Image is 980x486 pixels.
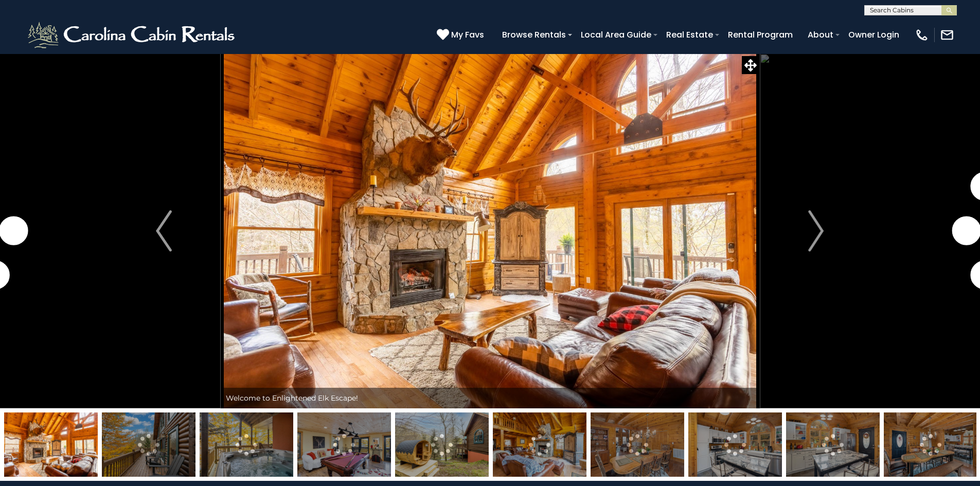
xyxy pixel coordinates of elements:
img: 164433089 [395,412,489,477]
img: 163279278 [786,412,880,477]
img: 164433090 [493,412,586,477]
button: Next [759,53,872,408]
img: arrow [156,210,171,251]
button: Previous [107,53,220,408]
img: arrow [808,210,824,251]
img: mail-regular-white.png [940,28,954,42]
img: phone-regular-white.png [915,28,929,42]
img: 164433091 [4,412,98,477]
img: White-1-2.png [26,20,239,50]
a: Local Area Guide [576,26,656,44]
a: Real Estate [661,26,718,44]
img: 163279299 [102,412,195,477]
img: 163279279 [884,412,977,477]
img: 163279276 [591,412,684,477]
a: My Favs [437,28,487,42]
img: 163279272 [200,412,293,477]
div: Welcome to Enlightened Elk Escape! [221,388,760,408]
img: 163279277 [688,412,782,477]
a: Rental Program [723,26,798,44]
a: Owner Login [843,26,904,44]
span: My Favs [451,28,484,41]
img: 163279273 [297,412,391,477]
a: Browse Rentals [497,26,571,44]
a: About [803,26,839,44]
